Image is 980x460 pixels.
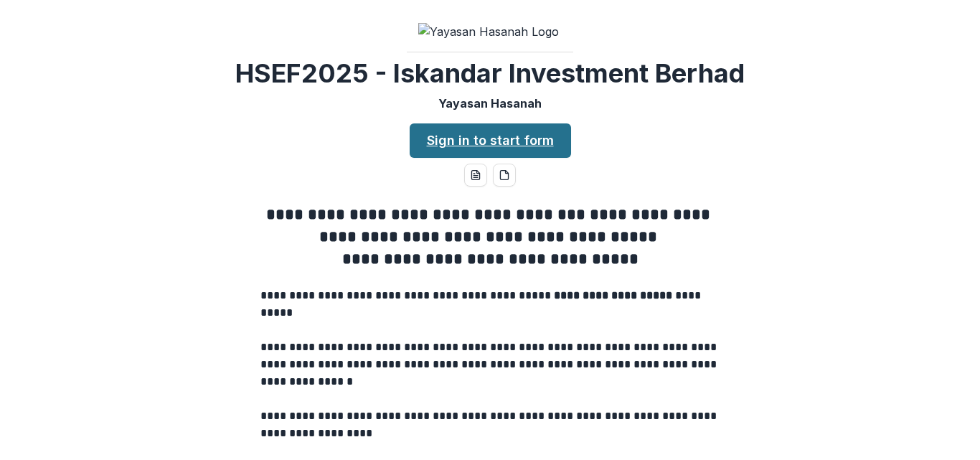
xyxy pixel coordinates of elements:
[464,164,487,187] button: word-download
[418,23,562,40] img: Yayasan Hasanah Logo
[438,95,542,112] p: Yayasan Hasanah
[410,123,571,158] a: Sign in to start form
[493,164,516,187] button: pdf-download
[235,58,745,89] h2: HSEF2025 - Iskandar Investment Berhad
